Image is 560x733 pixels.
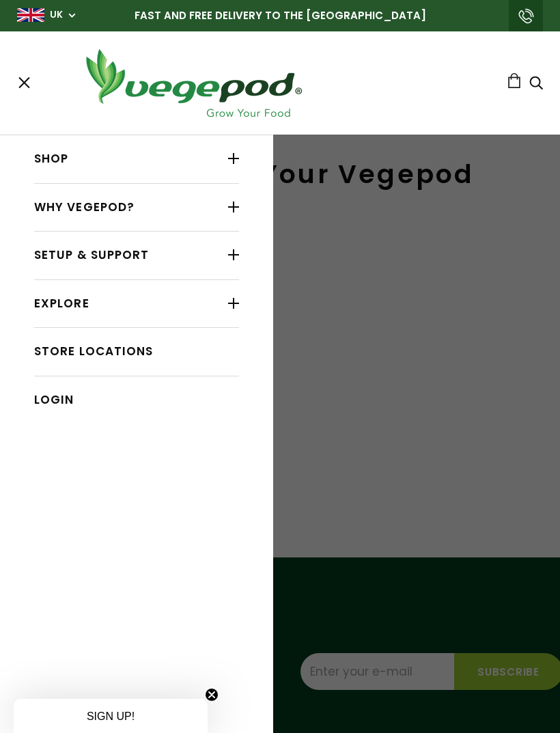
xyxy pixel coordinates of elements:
[74,45,313,121] img: Vegepod
[34,243,239,268] a: Setup & Support
[87,710,135,722] span: SIGN UP!
[34,291,239,317] a: Explore
[17,8,44,22] img: gb_large.png
[529,77,543,92] a: Search
[34,146,239,172] a: Shop
[34,195,239,221] a: Why Vegepod?
[34,387,239,413] a: Login
[205,688,219,702] button: Close teaser
[14,699,208,733] div: SIGN UP!Close teaser
[34,339,239,365] a: Store Locations
[50,8,63,22] a: UK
